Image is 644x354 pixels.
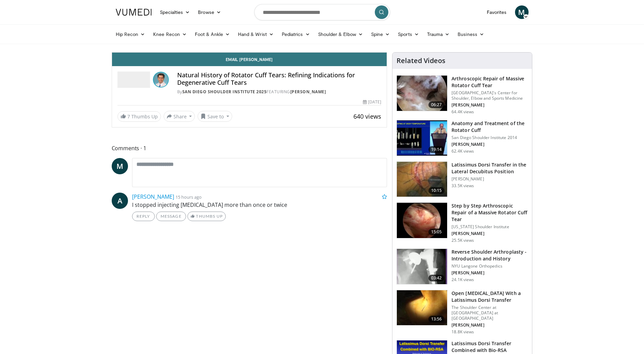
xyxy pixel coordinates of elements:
p: 33.5K views [452,183,474,189]
p: I stopped injecting [MEDICAL_DATA] more than once or twice [132,201,387,209]
p: NYU Langone Orthopedics [452,263,528,269]
p: 62.4K views [452,149,474,154]
h3: Reverse Shoulder Arthroplasty - Introduction and History [452,249,528,262]
span: 15:05 [428,229,445,235]
span: 13:56 [428,316,445,322]
h3: Open [MEDICAL_DATA] With a Latissimus Dorsi Transfer [452,290,528,303]
a: Pediatrics [278,27,314,41]
span: 03:42 [428,275,445,281]
a: Browse [194,5,225,19]
a: Trauma [423,27,454,41]
a: 13:56 Open [MEDICAL_DATA] With a Latissimus Dorsi Transfer The Shoulder Center at [GEOGRAPHIC_DAT... [397,290,528,335]
img: 58008271-3059-4eea-87a5-8726eb53a503.150x105_q85_crop-smart_upscale.jpg [397,120,447,156]
img: 38772_0000_3.png.150x105_q85_crop-smart_upscale.jpg [397,290,447,326]
h4: Natural History of Rotator Cuff Tears: Refining Indications for Degenerative Cuff Tears [177,72,382,86]
h4: Related Videos [397,57,445,65]
span: 06:27 [428,101,445,108]
small: 15 hours ago [176,194,202,200]
p: [PERSON_NAME] [452,270,528,276]
p: The Shoulder Center at [GEOGRAPHIC_DATA] at [GEOGRAPHIC_DATA] [452,305,528,321]
span: Comments 1 [112,144,387,153]
p: 18.8K views [452,329,474,335]
a: Specialties [156,5,194,19]
h3: Arthroscopic Repair of Massive Rotator Cuff Tear [452,75,528,89]
a: 03:42 Reverse Shoulder Arthroplasty - Introduction and History NYU Langone Orthopedics [PERSON_NA... [397,249,528,284]
div: [DATE] [363,99,381,105]
p: 25.5K views [452,238,474,243]
p: 24.1K views [452,277,474,282]
button: Save to [198,111,232,122]
span: 7 [127,113,130,120]
p: [PERSON_NAME] [452,231,528,236]
a: Sports [394,27,423,41]
p: [PERSON_NAME] [452,142,528,147]
a: Knee Recon [149,27,191,41]
span: 19:14 [428,146,445,153]
a: Business [454,27,488,41]
a: [PERSON_NAME] [132,193,174,200]
img: zucker_4.png.150x105_q85_crop-smart_upscale.jpg [397,249,447,284]
a: Thumbs Up [187,212,226,221]
input: Search topics, interventions [254,4,390,20]
a: Hand & Wrist [234,27,278,41]
a: San Diego Shoulder Institute 2025 [182,89,267,95]
a: 19:14 Anatomy and Treatment of the Rotator Cuff San Diego Shoulder Institute 2014 [PERSON_NAME] 6... [397,120,528,156]
h3: Latissimus Dorsi Transfer in the Lateral Decubitus Position [452,161,528,175]
a: A [112,193,128,209]
a: Message [156,212,186,221]
a: Spine [367,27,394,41]
a: Foot & Ankle [191,27,234,41]
p: 64.4K views [452,109,474,115]
img: VuMedi Logo [116,9,152,16]
p: [PERSON_NAME] [452,176,528,182]
img: 38501_0000_3.png.150x105_q85_crop-smart_upscale.jpg [397,162,447,197]
img: 7cd5bdb9-3b5e-40f2-a8f4-702d57719c06.150x105_q85_crop-smart_upscale.jpg [397,203,447,238]
a: 06:27 Arthroscopic Repair of Massive Rotator Cuff Tear [GEOGRAPHIC_DATA]'s Center for Shoulder, E... [397,75,528,115]
h3: Step by Step Arthroscopic Repair of a Massive Rotator Cuff Tear [452,202,528,223]
a: Email [PERSON_NAME] [112,53,387,66]
p: [PERSON_NAME] [452,322,528,328]
p: San Diego Shoulder Institute 2014 [452,135,528,140]
p: [PERSON_NAME] [452,102,528,108]
img: Avatar [153,72,169,88]
a: Shoulder & Elbow [314,27,367,41]
a: Hip Recon [112,27,149,41]
p: [US_STATE] Shoulder Institute [452,224,528,230]
img: 281021_0002_1.png.150x105_q85_crop-smart_upscale.jpg [397,76,447,111]
a: 10:15 Latissimus Dorsi Transfer in the Lateral Decubitus Position [PERSON_NAME] 33.5K views [397,161,528,197]
span: 10:15 [428,187,445,194]
a: Favorites [483,5,511,19]
a: M [112,158,128,174]
h3: Latissimus Dorsi Transfer Combined with Bio-RSA [452,340,528,354]
h3: Anatomy and Treatment of the Rotator Cuff [452,120,528,134]
p: [GEOGRAPHIC_DATA]'s Center for Shoulder, Elbow and Sports Medicine [452,90,528,101]
a: M [515,5,529,19]
div: By FEATURING [177,89,382,95]
img: San Diego Shoulder Institute 2025 [117,72,150,88]
a: 7 Thumbs Up [117,111,161,122]
span: 640 views [353,112,381,120]
a: 15:05 Step by Step Arthroscopic Repair of a Massive Rotator Cuff Tear [US_STATE] Shoulder Institu... [397,202,528,243]
button: Share [164,111,195,122]
a: [PERSON_NAME] [290,89,326,95]
a: Reply [132,212,155,221]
